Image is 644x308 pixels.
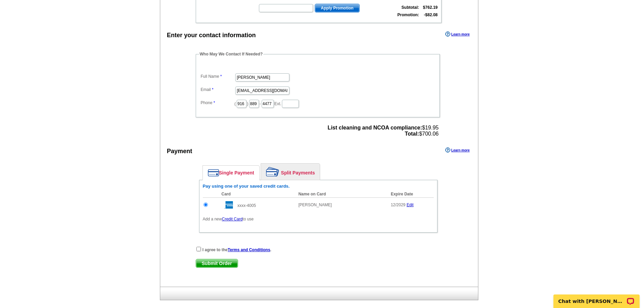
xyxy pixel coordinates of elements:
[328,125,422,131] strong: List cleaning and NCOA compliance:
[167,147,192,156] div: Payment
[218,191,295,198] th: Card
[295,191,387,198] th: Name on Card
[445,147,470,153] a: Learn more
[199,51,263,57] legend: Who May We Contact If Needed?
[391,203,405,207] span: 12/2029
[423,5,437,10] strong: $762.19
[407,203,414,207] a: Edit
[261,164,320,180] a: Split Payments
[237,203,256,208] span: xxxx-4005
[203,184,434,189] h6: Pay using one of your saved credit cards.
[328,125,438,137] span: $19.95 $700.06
[387,191,434,198] th: Expire Date
[445,31,470,37] a: Learn more
[202,247,271,252] strong: I agree to the .
[199,98,436,109] dd: ( ) - Ext.
[549,287,644,308] iframe: LiveChat chat widget
[196,259,238,267] span: Submit Order
[315,4,360,13] button: Apply Promotion
[203,166,259,180] a: Single Payment
[222,217,242,221] a: Credit Card
[398,13,419,17] strong: Promotion:
[228,247,270,252] a: Terms and Conditions
[201,100,235,106] label: Phone
[402,5,419,10] strong: Subtotal:
[299,203,332,207] span: [PERSON_NAME]
[405,131,419,137] strong: Total:
[208,169,219,176] img: single-payment.png
[221,201,233,209] img: amex.gif
[201,73,235,79] label: Full Name
[424,13,438,17] strong: -$82.08
[203,216,434,222] p: Add a new to use
[201,87,235,93] label: Email
[266,167,279,176] img: split-payment.png
[167,31,256,40] div: Enter your contact information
